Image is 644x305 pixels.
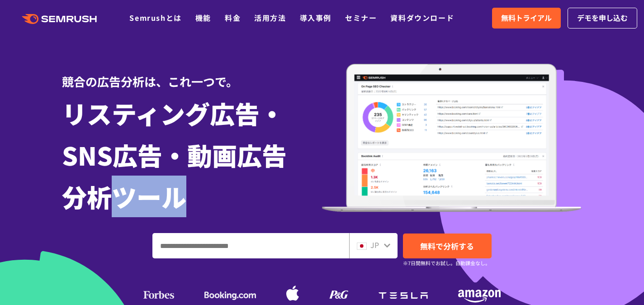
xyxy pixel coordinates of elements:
small: ※7日間無料でお試し。自動課金なし。 [403,259,490,267]
h1: リスティング広告・ SNS広告・動画広告 分析ツール [62,92,322,217]
input: ドメイン、キーワードまたはURLを入力してください [153,234,349,258]
a: 無料で分析する [403,234,492,258]
a: 資料ダウンロード [390,12,454,23]
span: デモを申し込む [577,12,628,24]
a: セミナー [345,12,377,23]
a: 無料トライアル [492,8,561,29]
span: JP [370,239,379,250]
a: 活用方法 [254,12,286,23]
a: 料金 [225,12,241,23]
a: 導入事例 [300,12,331,23]
span: 無料トライアル [501,12,552,24]
a: デモを申し込む [568,8,637,29]
a: Semrushとは [129,12,181,23]
a: 機能 [195,12,211,23]
div: 競合の広告分析は、これ一つで。 [62,59,322,90]
span: 無料で分析する [420,240,474,252]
